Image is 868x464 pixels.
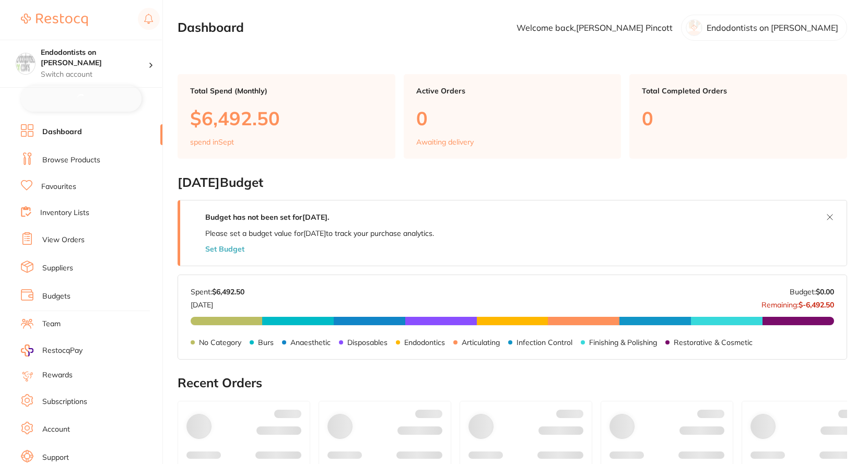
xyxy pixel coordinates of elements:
[42,319,61,329] a: Team
[42,235,85,245] a: View Orders
[404,338,445,346] p: Endodontics
[42,346,83,356] span: RestocqPay
[21,14,88,26] img: Restocq Logo
[404,74,621,159] a: Active Orders0Awaiting delivery
[42,397,87,407] a: Subscriptions
[190,108,383,129] p: $6,492.50
[42,370,73,380] a: Rewards
[790,288,834,296] p: Budget:
[416,108,609,129] p: 0
[42,263,73,273] a: Suppliers
[290,338,331,346] p: Anaesthetic
[40,208,89,218] a: Inventory Lists
[416,138,474,146] p: Awaiting delivery
[199,338,241,346] p: No Category
[205,229,434,237] p: Please set a budget value for [DATE] to track your purchase analytics.
[41,69,148,80] p: Switch account
[16,53,35,72] img: Endodontists on Collins
[21,8,88,32] a: Restocq Logo
[589,338,657,346] p: Finishing & Polishing
[42,291,71,302] a: Budgets
[642,87,835,95] p: Total Completed Orders
[416,87,609,95] p: Active Orders
[674,338,753,346] p: Restorative & Cosmetic
[517,338,572,346] p: Infection Control
[178,376,847,390] h2: Recent Orders
[517,23,673,32] p: Welcome back, [PERSON_NAME] Pincott
[21,344,83,356] a: RestocqPay
[42,127,82,137] a: Dashboard
[41,47,148,68] h4: Endodontists on Collins
[462,338,500,346] p: Articulating
[42,155,100,165] a: Browse Products
[212,287,244,296] strong: $6,492.50
[642,108,835,129] p: 0
[707,23,838,32] p: Endodontists on [PERSON_NAME]
[42,424,70,435] a: Account
[42,453,69,463] a: Support
[205,245,244,253] button: Set Budget
[205,212,329,222] strong: Budget has not been set for [DATE] .
[191,288,244,296] p: Spent:
[258,338,274,346] p: Burs
[816,287,834,296] strong: $0.00
[799,300,834,309] strong: $-6,492.50
[347,338,388,346] p: Disposables
[761,296,834,308] p: Remaining:
[41,182,76,192] a: Favourites
[191,296,244,308] p: [DATE]
[629,74,847,159] a: Total Completed Orders0
[190,138,234,146] p: spend in Sept
[21,344,33,356] img: RestocqPay
[178,175,847,190] h2: [DATE] Budget
[178,74,395,159] a: Total Spend (Monthly)$6,492.50spend inSept
[178,20,244,35] h2: Dashboard
[190,87,383,95] p: Total Spend (Monthly)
